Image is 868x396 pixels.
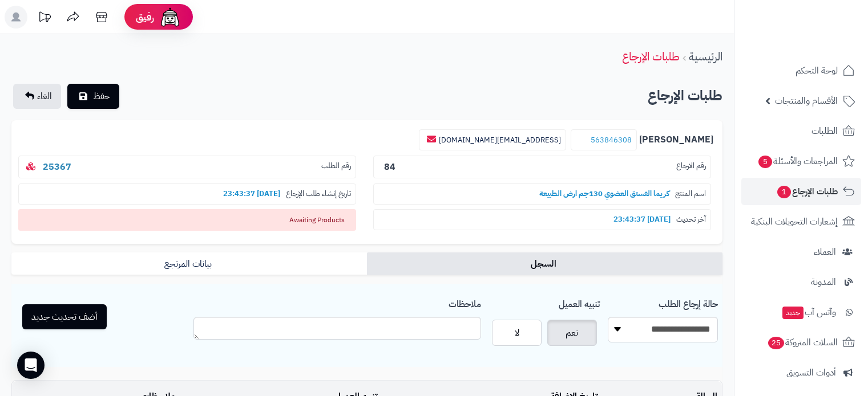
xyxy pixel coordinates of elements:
b: [PERSON_NAME] [639,133,713,146]
span: نعم [566,326,578,340]
a: السلات المتروكة25 [741,329,861,356]
h2: طلبات الإرجاع [648,84,722,108]
a: الطلبات [741,117,861,145]
a: لوحة التحكم [741,57,861,84]
span: تاريخ إنشاء طلب الإرجاع [286,189,351,199]
span: حفظ [93,89,110,103]
span: جديد [782,307,804,319]
span: رفيق [136,10,154,24]
a: 25367 [43,160,71,174]
a: العملاء [741,238,861,266]
span: إشعارات التحويلات البنكية [751,214,838,230]
label: ملاحظات [449,293,481,311]
span: 25 [768,337,784,349]
a: بيانات المرتجع [11,252,367,275]
span: Awaiting Products [18,209,356,231]
span: آخر تحديث [676,214,706,225]
span: لوحة التحكم [796,63,838,79]
a: السجل [367,252,722,275]
img: logo-2.png [790,32,857,56]
span: العملاء [814,244,836,260]
a: طلبات الإرجاع1 [741,178,861,205]
a: تحديثات المنصة [30,6,59,31]
img: ai-face.png [159,6,181,28]
span: المدونة [811,274,836,290]
a: [EMAIL_ADDRESS][DOMAIN_NAME] [439,134,561,145]
a: أدوات التسويق [741,359,861,386]
span: رقم الطلب [321,161,351,174]
button: أضف تحديث جديد [22,304,107,329]
a: الغاء [13,84,61,109]
span: الغاء [37,89,52,103]
div: Open Intercom Messenger [17,352,45,379]
b: 84 [384,160,395,174]
a: المدونة [741,268,861,296]
a: المراجعات والأسئلة5 [741,148,861,175]
span: السلات المتروكة [767,334,838,350]
b: [DATE] 23:43:37 [608,214,676,224]
a: الرئيسية [689,48,722,65]
span: لا [515,326,519,340]
button: حفظ [67,84,119,109]
span: طلبات الإرجاع [776,183,838,199]
label: تنبيه العميل [559,293,600,311]
a: 563846308 [591,134,632,145]
span: الطلبات [812,123,838,139]
b: [DATE] 23:43:37 [217,188,286,199]
span: وآتس آب [781,304,836,320]
span: المراجعات والأسئلة [757,153,838,169]
span: أدوات التسويق [786,365,836,381]
span: اسم المنتج [675,189,706,199]
a: وآتس آبجديد [741,299,861,326]
span: رقم الارجاع [676,161,706,174]
a: طلبات الإرجاع [622,48,680,65]
label: حالة إرجاع الطلب [659,293,718,311]
a: إشعارات التحويلات البنكية [741,208,861,235]
span: 5 [758,156,772,168]
span: الأقسام والمنتجات [775,93,838,109]
span: 1 [777,186,791,198]
b: كريما الفستق العضوي 130جم ارض الطبيعة [534,188,675,199]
